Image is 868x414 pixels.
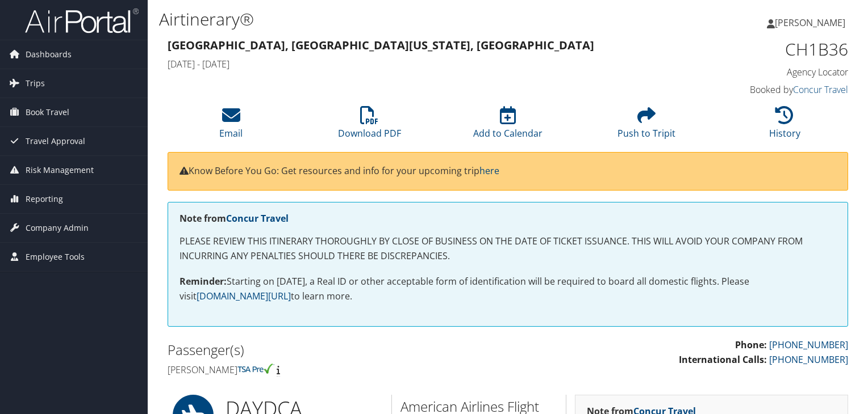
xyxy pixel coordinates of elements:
[691,37,848,61] h1: CH1B36
[793,83,848,96] a: Concur Travel
[735,339,767,351] strong: Phone:
[679,353,767,366] strong: International Calls:
[159,7,624,31] h1: Airtinerary®
[769,339,848,351] a: [PHONE_NUMBER]
[769,353,848,366] a: [PHONE_NUMBER]
[617,112,675,140] a: Push to Tripit
[26,156,94,184] span: Risk Management
[226,212,289,225] a: Concur Travel
[168,364,499,376] h4: [PERSON_NAME]
[25,7,139,34] img: airportal-logo.png
[26,69,45,98] span: Trips
[168,340,499,360] h2: Passenger(s)
[26,243,85,271] span: Employee Tools
[180,234,836,263] p: PLEASE REVIEW THIS ITINERARY THOROUGHLY BY CLOSE OF BUSINESS ON THE DATE OF TICKET ISSUANCE. THIS...
[180,274,836,303] p: Starting on [DATE], a Real ID or other acceptable form of identification will be required to boar...
[180,275,227,288] strong: Reminder:
[168,37,594,53] strong: [GEOGRAPHIC_DATA], [GEOGRAPHIC_DATA] [US_STATE], [GEOGRAPHIC_DATA]
[26,98,69,126] span: Book Travel
[26,185,63,213] span: Reporting
[479,164,499,177] a: here
[691,83,848,96] h4: Booked by
[168,58,674,70] h4: [DATE] - [DATE]
[197,290,291,302] a: [DOMAIN_NAME][URL]
[26,214,89,242] span: Company Admin
[180,164,836,179] p: Know Before You Go: Get resources and info for your upcoming trip
[26,40,72,69] span: Dashboards
[775,16,845,29] span: [PERSON_NAME]
[180,212,289,225] strong: Note from
[338,112,401,140] a: Download PDF
[473,112,542,140] a: Add to Calendar
[26,127,85,155] span: Travel Approval
[219,112,243,140] a: Email
[691,66,848,78] h4: Agency Locator
[237,364,274,374] img: tsa-precheck.png
[769,112,800,140] a: History
[767,6,857,40] a: [PERSON_NAME]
